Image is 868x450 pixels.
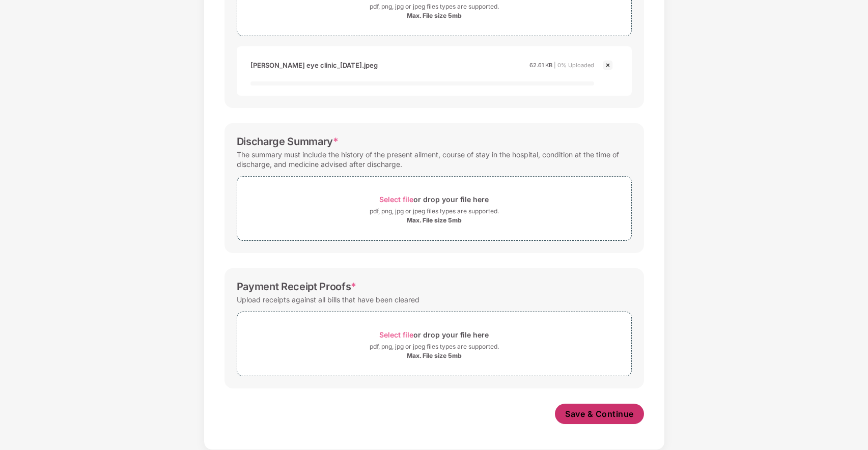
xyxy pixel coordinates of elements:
[407,216,462,224] div: Max. File size 5mb
[565,408,634,419] span: Save & Continue
[370,206,499,216] div: pdf, png, jpg or jpeg files types are supported.
[370,2,499,12] div: pdf, png, jpg or jpeg files types are supported.
[529,62,552,69] span: 62.61 KB
[379,330,413,339] span: Select file
[602,59,614,71] img: svg+xml;base64,PHN2ZyBpZD0iQ3Jvc3MtMjR4MjQiIHhtbG5zPSJodHRwOi8vd3d3LnczLm9yZy8yMDAwL3N2ZyIgd2lkdG...
[379,328,489,342] div: or drop your file here
[379,195,413,204] span: Select file
[370,342,499,352] div: pdf, png, jpg or jpeg files types are supported.
[237,280,357,293] div: Payment Receipt Proofs
[555,404,644,424] button: Save & Continue
[407,12,462,20] div: Max. File size 5mb
[237,148,632,171] div: The summary must include the history of the present ailment, course of stay in the hospital, cond...
[379,192,489,206] div: or drop your file here
[407,352,462,360] div: Max. File size 5mb
[237,135,339,148] div: Discharge Summary
[250,57,378,74] div: [PERSON_NAME] eye clinic_[DATE].jpeg
[237,320,631,368] span: Select fileor drop your file herepdf, png, jpg or jpeg files types are supported.Max. File size 5mb
[237,293,419,306] div: Upload receipts against all bills that have been cleared
[554,62,594,69] span: | 0% Uploaded
[237,184,631,233] span: Select fileor drop your file herepdf, png, jpg or jpeg files types are supported.Max. File size 5mb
